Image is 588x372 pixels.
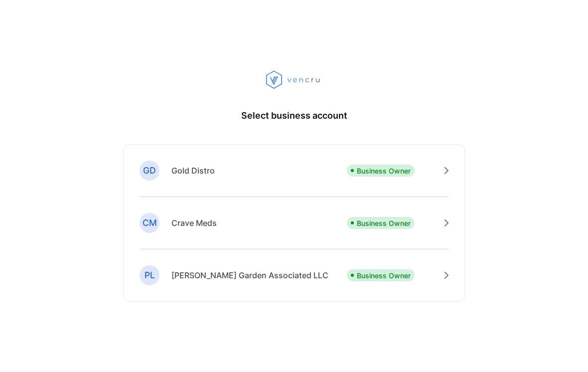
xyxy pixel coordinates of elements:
[145,269,155,282] p: PL
[266,70,322,89] img: vencru logo
[143,164,156,177] p: GD
[357,218,411,228] p: Business Owner
[357,166,411,176] p: Business Owner
[143,216,157,229] p: CM
[357,270,411,281] p: Business Owner
[171,269,328,281] p: [PERSON_NAME] Garden Associated LLC
[241,109,347,122] p: Select business account
[171,165,215,177] p: Gold Distro
[171,217,217,229] p: Crave Meds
